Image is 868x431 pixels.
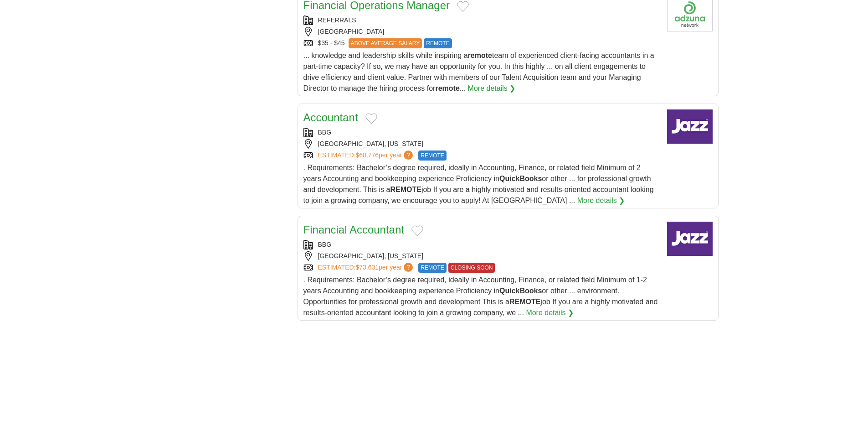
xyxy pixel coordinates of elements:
[303,16,660,25] div: REFERRALS
[303,128,660,137] div: BBG
[457,1,469,12] button: Add to favorite jobs
[435,84,459,92] strong: remote
[526,307,574,318] a: More details ❯
[365,113,377,124] button: Add to favorite jobs
[355,151,379,159] span: $60,776
[355,264,379,271] span: $73,631
[303,38,660,48] div: $35 - $45
[411,225,423,236] button: Add to favorite jobs
[303,111,358,124] a: Accountant
[499,175,542,182] strong: QuickBooks
[424,38,452,48] span: REMOTE
[418,151,446,161] span: REMOTE
[303,52,654,92] span: ... knowledge and leadership skills while inspiring a team of experienced client-facing accountan...
[418,263,446,273] span: REMOTE
[499,287,542,295] strong: QuickBooks
[303,164,654,204] span: . Requirements: Bachelor’s degree required, ideally in Accounting, Finance, or related field Mini...
[448,263,495,273] span: CLOSING SOON
[667,109,713,144] img: Company logo
[349,38,422,48] span: ABOVE AVERAGE SALARY
[509,298,540,306] strong: REMOTE
[303,240,660,249] div: BBG
[577,195,625,206] a: More details ❯
[318,263,415,273] a: ESTIMATED:$73,631per year?
[468,52,492,59] strong: remote
[303,223,404,236] a: Financial Accountant
[303,139,660,149] div: [GEOGRAPHIC_DATA], [US_STATE]
[303,27,660,36] div: [GEOGRAPHIC_DATA]
[404,263,413,272] span: ?
[390,186,421,193] strong: REMOTE
[318,151,415,161] a: ESTIMATED:$60,776per year?
[404,151,413,160] span: ?
[667,222,713,256] img: Company logo
[303,276,658,317] span: . Requirements: Bachelor’s degree required, ideally in Accounting, Finance, or related field Mini...
[303,251,660,261] div: [GEOGRAPHIC_DATA], [US_STATE]
[468,83,516,94] a: More details ❯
